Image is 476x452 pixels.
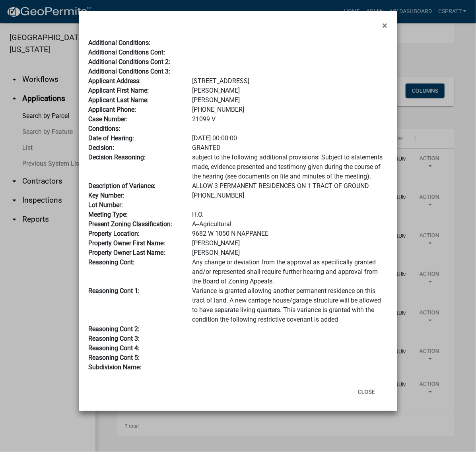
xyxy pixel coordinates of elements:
[186,76,393,86] div: [STREET_ADDRESS]
[89,363,142,371] b: Subdivision Name:
[89,106,136,113] b: Applicant Phone:
[89,96,149,104] b: Applicant Last Name:
[89,287,140,295] b: Reasoning Cont 1:
[186,258,393,286] div: Any change or deviation from the approval as specifically granted and/or represented shall requir...
[89,125,120,132] b: Conditions:
[89,182,156,190] b: Description of Variance:
[89,87,149,94] b: Applicant First Name:
[89,134,134,142] b: Date of Hearing:
[89,354,140,361] b: Reasoning Cont 5:
[89,220,173,228] b: Present Zoning Classification:
[186,210,393,219] div: H.O.
[186,95,393,105] div: [PERSON_NAME]
[186,248,393,258] div: [PERSON_NAME]
[89,239,165,247] b: Property Owner First Name:
[186,229,393,239] div: 9682 W 1050 N NAPPANEE
[186,239,393,248] div: [PERSON_NAME]
[186,143,393,153] div: GRANTED
[89,77,141,85] b: Applicant Address:
[383,20,388,31] span: ×
[89,201,123,209] b: Lot Number:
[186,219,393,229] div: A--Agricultural
[376,14,394,37] button: Close
[186,134,393,143] div: [DATE] 00:00:00
[186,153,393,181] div: subject to the following additional provisions: Subject to statements made, evidence presented an...
[89,39,151,47] b: Additional Conditions:
[186,181,393,191] div: ALLOW 3 PERMANENT RESIDENCES ON 1 TRACT OF GROUND
[89,230,140,237] b: Property Location:
[186,105,393,114] div: [PHONE_NUMBER]
[89,344,140,352] b: Reasoning Cont 4:
[89,325,140,333] b: Reasoning Cont 2:
[186,286,393,324] div: Variance is granted allowing another permanent residence on this tract of land. A new carriage ho...
[186,86,393,95] div: [PERSON_NAME]
[186,191,393,200] div: [PHONE_NUMBER]
[186,114,393,124] div: 21099 V
[89,58,171,66] b: Additional Conditions Cont 2:
[89,249,165,256] b: Property Owner Last Name:
[89,335,140,342] b: Reasoning Cont 3:
[89,68,171,75] b: Additional Conditions Cont 3:
[89,192,124,199] b: Key Number:
[89,258,135,266] b: Reasoning Cont:
[89,211,128,218] b: Meeting Type:
[89,153,146,161] b: Decision Reasoning:
[352,385,381,399] button: Close
[89,115,128,123] b: Case Number:
[89,48,165,56] b: Additional Conditions Cont:
[89,144,115,151] b: Decision:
